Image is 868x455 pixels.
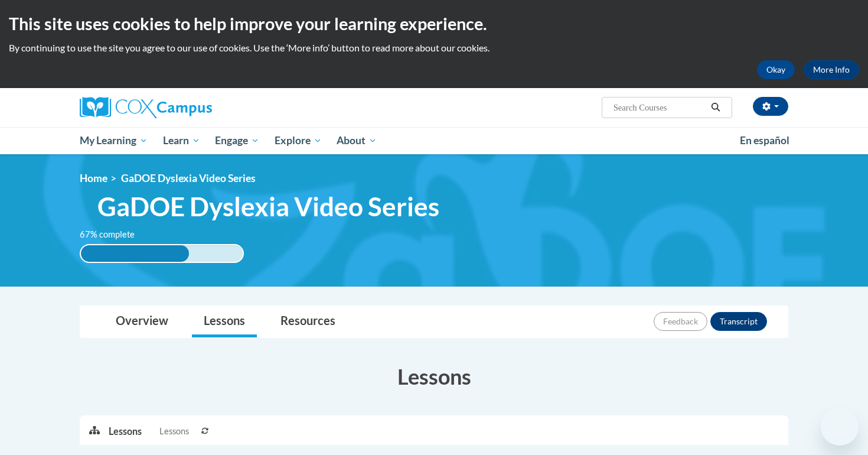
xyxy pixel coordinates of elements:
[207,127,267,154] a: Engage
[267,127,329,154] a: Explore
[757,60,795,79] button: Okay
[159,425,189,438] span: Lessons
[612,100,707,115] input: Search Courses
[104,306,180,337] a: Overview
[80,97,212,118] img: Cox Campus
[9,12,859,35] h2: This site uses cookies to help improve your learning experience.
[72,127,155,154] a: My Learning
[215,134,259,148] span: Engage
[329,127,385,154] a: About
[192,306,257,337] a: Lessons
[121,172,256,184] span: GaDOE Dyslexia Video Series
[81,245,189,262] div: 67% complete
[80,97,304,118] a: Cox Campus
[740,134,789,147] span: En español
[275,134,322,148] span: Explore
[80,362,788,391] h3: Lessons
[707,100,725,115] button: Search
[732,128,797,153] a: En español
[710,312,767,331] button: Transcript
[80,228,148,241] label: 67% complete
[821,408,859,446] iframe: Button to launch messaging window
[80,172,107,184] a: Home
[155,127,208,154] a: Learn
[62,127,806,154] div: Main menu
[80,134,148,148] span: My Learning
[269,306,347,337] a: Resources
[654,312,707,331] button: Feedback
[163,134,200,148] span: Learn
[97,191,439,222] span: GaDOE Dyslexia Video Series
[753,97,788,116] button: Account Settings
[804,60,859,79] a: More Info
[109,425,142,438] p: Lessons
[337,134,377,148] span: About
[9,41,859,54] p: By continuing to use the site you agree to our use of cookies. Use the ‘More info’ button to read...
